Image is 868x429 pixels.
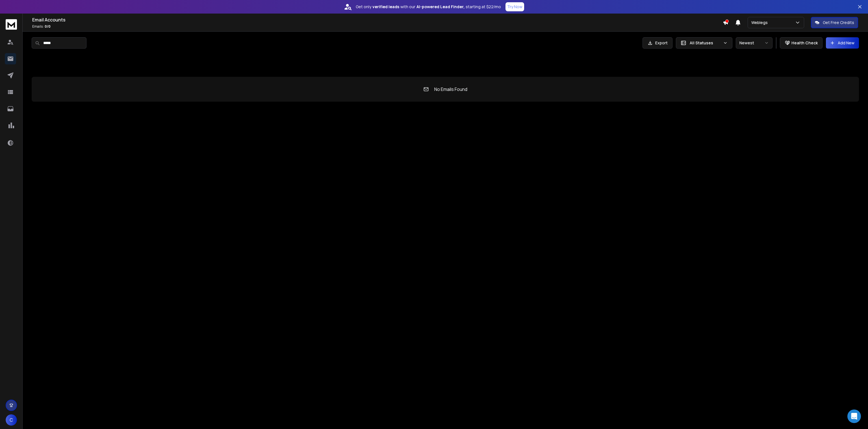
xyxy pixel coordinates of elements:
[434,86,467,93] p: No Emails Found
[416,4,465,10] strong: AI-powered Lead Finder,
[356,4,501,10] p: Get only with our starting at $22/mo
[32,16,723,23] h1: Email Accounts
[32,24,723,29] p: Emails :
[507,4,522,10] p: Try Now
[505,2,524,11] button: Try Now
[780,37,823,49] button: Health Check
[6,414,17,426] button: C
[736,37,772,49] button: Newest
[6,19,17,30] img: logo
[811,17,858,28] button: Get Free Credits
[643,37,672,49] button: Export
[823,20,854,25] p: Get Free Credits
[847,410,861,423] div: Open Intercom Messenger
[826,37,859,49] button: Add New
[751,20,770,25] p: Weblegs
[372,4,399,10] strong: verified leads
[45,24,51,29] span: 0 / 0
[690,40,721,46] p: All Statuses
[791,40,818,46] p: Health Check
